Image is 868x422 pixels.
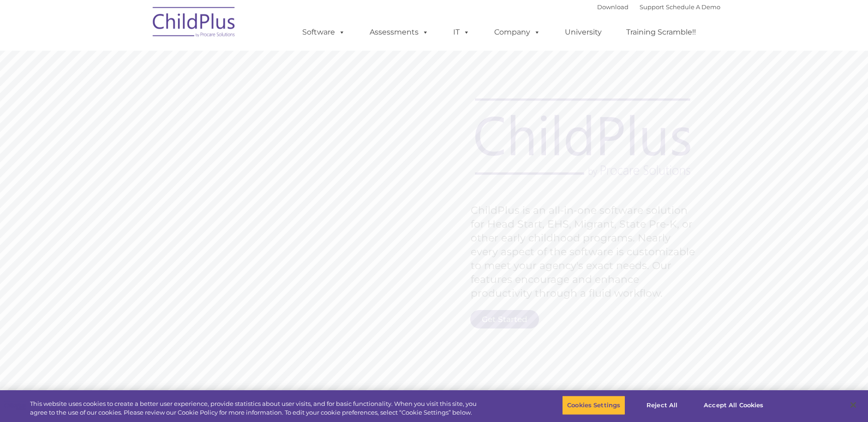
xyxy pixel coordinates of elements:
button: Reject All [633,396,691,415]
div: This website uses cookies to create a better user experience, provide statistics about user visit... [30,399,478,417]
a: IT [444,23,479,41]
a: Download [597,3,629,11]
button: Cookies Settings [562,396,625,415]
a: Assessments [360,23,438,41]
rs-layer: ChildPlus is an all-in-one software solution for Head Start, EHS, Migrant, State Pre-K, or other ... [471,204,700,300]
font: | [597,3,720,11]
button: Accept All Cookies [699,396,768,415]
button: Close [843,395,863,415]
a: Support [640,3,664,11]
a: University [556,23,611,41]
img: ChildPlus by Procare Solutions [148,0,240,47]
a: Software [293,23,354,41]
a: Company [485,23,550,41]
a: Schedule A Demo [666,3,720,11]
a: Get Started [470,310,539,328]
a: Training Scramble!! [617,23,705,41]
